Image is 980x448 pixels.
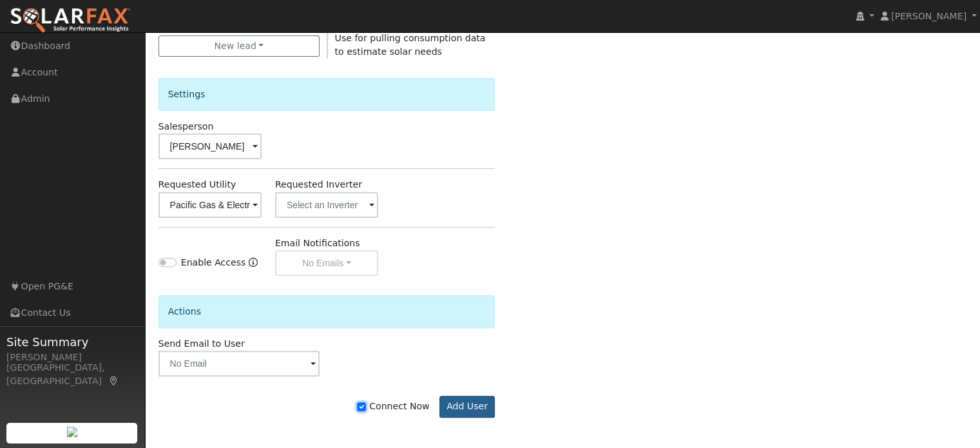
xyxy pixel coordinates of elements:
[181,256,246,269] label: Enable Access
[335,33,486,57] span: Use for pulling consumption data to estimate solar needs
[10,7,131,34] img: SolarFax
[275,192,378,218] input: Select an Inverter
[159,120,214,133] label: Salesperson
[67,427,77,437] img: retrieve
[159,351,320,376] input: No Email
[159,337,245,351] label: Send Email to User
[6,351,138,364] div: [PERSON_NAME]
[249,256,258,276] a: Enable Access
[439,396,495,418] button: Add User
[6,361,138,388] div: [GEOGRAPHIC_DATA], [GEOGRAPHIC_DATA]
[891,11,966,21] span: [PERSON_NAME]
[108,376,120,386] a: Map
[6,333,138,351] span: Site Summary
[159,178,236,191] label: Requested Utility
[159,35,320,57] button: New lead
[159,78,495,111] div: Settings
[159,133,262,159] input: Select a User
[275,178,362,191] label: Requested Inverter
[159,295,495,328] div: Actions
[357,400,429,413] label: Connect Now
[159,192,262,218] input: Select a Utility
[275,237,360,250] label: Email Notifications
[357,402,366,411] input: Connect Now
